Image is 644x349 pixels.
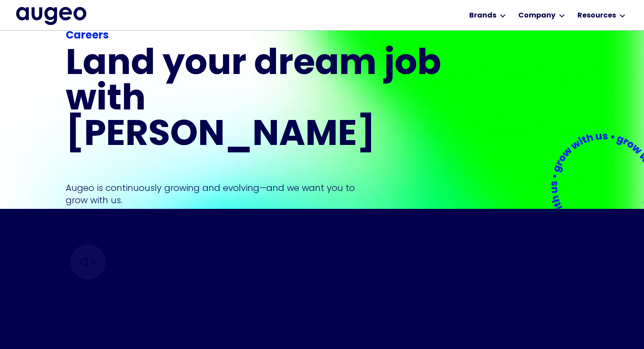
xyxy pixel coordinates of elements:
div: Resources [577,11,616,21]
a: home [16,7,86,25]
h1: Land your dream job﻿ with [PERSON_NAME] [66,47,444,154]
img: Augeo's full logo in midnight blue. [16,7,86,25]
strong: Careers [66,31,109,41]
div: Brands [469,11,496,21]
div: Company [518,11,556,21]
p: Augeo is continuously growing and evolving—and we want you to grow with us. [66,182,367,206]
